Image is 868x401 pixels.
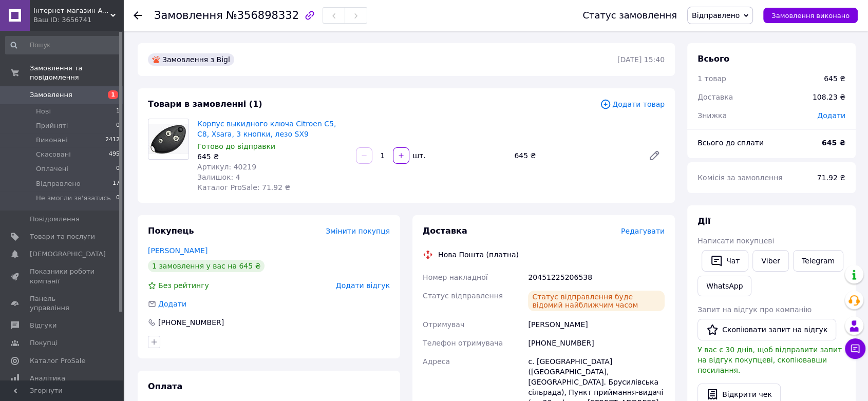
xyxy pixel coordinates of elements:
[526,334,667,352] div: [PHONE_NUMBER]
[817,174,845,182] span: 71.92 ₴
[30,294,95,313] span: Панель управління
[436,250,521,260] div: Нова Пошта (платна)
[697,319,836,340] button: Скопіювати запит на відгук
[410,150,427,161] div: шт.
[423,357,450,366] span: Адреса
[582,10,677,21] div: Статус замовлення
[824,73,845,84] div: 645 ₴
[326,227,390,235] span: Змінити покупця
[36,164,68,174] span: Оплачені
[148,226,194,236] span: Покупець
[30,321,56,330] span: Відгуки
[692,11,740,20] span: Відправлено
[600,99,665,110] span: Додати товар
[197,120,336,138] a: Корпус выкидного ключа Citroen C5, C8, Xsara, 3 кнопки, лезо SX9
[158,300,186,308] span: Додати
[30,250,106,259] span: [DEMOGRAPHIC_DATA]
[528,291,665,311] div: Статус відправлення буде відомий найближчим часом
[36,194,111,203] span: Не змогли зв'язатись
[697,139,764,147] span: Всього до сплати
[817,111,845,120] span: Додати
[226,9,299,22] span: №356898332
[697,174,783,182] span: Комісія за замовлення
[33,6,110,15] span: Інтернет-магазин AVTOKEYS
[793,250,843,272] a: Telegram
[423,273,488,281] span: Номер накладної
[36,107,51,116] span: Нові
[30,215,80,224] span: Повідомлення
[423,292,503,300] span: Статус відправлення
[33,15,123,25] div: Ваш ID: 3656741
[109,150,120,159] span: 495
[148,99,262,109] span: Товари в замовленні (1)
[30,232,95,241] span: Товари та послуги
[697,74,726,83] span: 1 товар
[697,346,842,374] span: У вас є 30 днів, щоб відправити запит на відгук покупцеві, скопіювавши посилання.
[30,356,85,366] span: Каталог ProSale
[697,305,812,314] span: Запит на відгук про компанію
[336,281,390,290] span: Додати відгук
[148,260,265,272] div: 1 замовлення у вас на 645 ₴
[116,164,120,174] span: 0
[116,107,120,116] span: 1
[617,55,665,64] time: [DATE] 15:40
[36,136,68,145] span: Виконані
[197,173,240,181] span: Залишок: 4
[30,267,95,285] span: Показники роботи компанії
[510,148,640,163] div: 645 ₴
[30,90,72,100] span: Замовлення
[771,12,850,20] span: Замовлення виконано
[423,339,503,347] span: Телефон отримувача
[108,90,118,99] span: 1
[197,142,275,150] span: Готово до відправки
[158,281,209,290] span: Без рейтингу
[157,317,225,328] div: [PHONE_NUMBER]
[30,374,65,383] span: Аналітика
[423,226,467,236] span: Доставка
[30,338,58,348] span: Покупці
[112,179,120,188] span: 17
[36,179,81,188] span: Відправлено
[116,121,120,130] span: 0
[644,145,665,166] a: Редагувати
[116,194,120,203] span: 0
[197,183,290,192] span: Каталог ProSale: 71.92 ₴
[197,151,348,162] div: 645 ₴
[134,10,142,21] div: Повернутися назад
[154,9,223,22] span: Замовлення
[697,93,733,101] span: Доставка
[105,136,120,145] span: 2412
[845,338,865,359] button: Чат з покупцем
[526,315,667,334] div: [PERSON_NAME]
[36,121,68,130] span: Прийняті
[752,250,788,272] a: Viber
[697,276,751,296] a: WhatsApp
[36,150,71,159] span: Скасовані
[526,268,667,287] div: 20451225206538
[697,237,774,245] span: Написати покупцеві
[197,163,256,171] span: Артикул: 40219
[148,124,188,155] img: Корпус выкидного ключа Citroen C5, C8, Xsara, 3 кнопки, лезо SX9
[822,139,845,147] b: 645 ₴
[697,111,727,120] span: Знижка
[148,381,182,391] span: Оплата
[5,36,121,54] input: Пошук
[697,54,729,64] span: Всього
[702,250,748,272] button: Чат
[621,227,665,235] span: Редагувати
[30,64,123,82] span: Замовлення та повідомлення
[697,216,710,226] span: Дії
[806,86,852,108] div: 108.23 ₴
[148,246,207,255] a: [PERSON_NAME]
[423,320,464,329] span: Отримувач
[763,8,858,23] button: Замовлення виконано
[148,53,234,66] div: Замовлення з Bigl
